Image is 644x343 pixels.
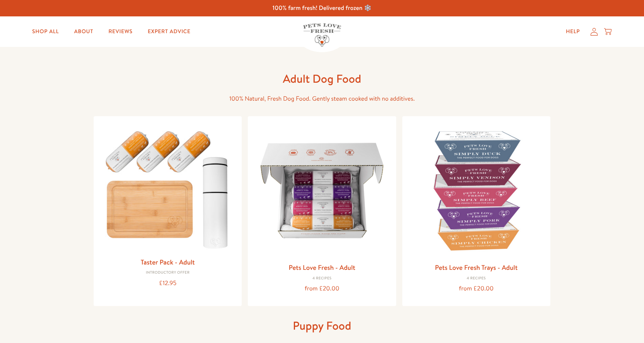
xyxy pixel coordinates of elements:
[254,122,390,258] img: Pets Love Fresh - Adult
[408,276,544,281] div: 4 Recipes
[229,95,414,103] span: 100% Natural, Fresh Dog Food. Gently steam cooked with no additives.
[303,23,341,46] img: Pets Love Fresh
[100,122,236,253] img: Taster Pack - Adult
[435,263,518,272] a: Pets Love Fresh Trays - Adult
[26,24,65,39] a: Shop All
[100,278,236,289] div: £12.95
[68,24,99,39] a: About
[254,284,390,294] div: from £20.00
[200,71,444,86] h1: Adult Dog Food
[254,276,390,281] div: 4 Recipes
[142,24,196,39] a: Expert Advice
[141,257,195,267] a: Taster Pack - Adult
[408,122,544,258] img: Pets Love Fresh Trays - Adult
[408,284,544,294] div: from £20.00
[560,24,586,39] a: Help
[200,318,444,333] h1: Puppy Food
[102,24,139,39] a: Reviews
[100,271,236,275] div: Introductory Offer
[289,263,355,272] a: Pets Love Fresh - Adult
